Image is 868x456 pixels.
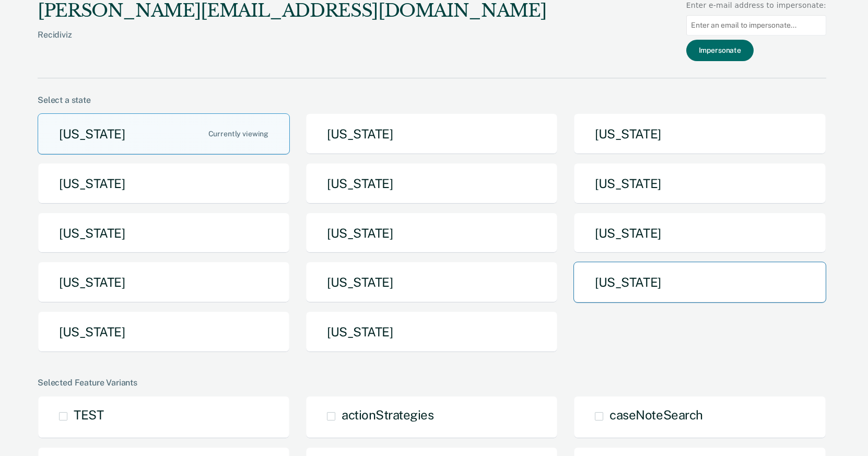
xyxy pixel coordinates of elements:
button: [US_STATE] [573,213,826,254]
button: [US_STATE] [573,163,826,204]
button: [US_STATE] [306,113,558,155]
button: [US_STATE] [306,311,558,353]
button: [US_STATE] [306,213,558,254]
button: [US_STATE] [573,113,826,155]
button: Impersonate [686,40,754,61]
span: caseNoteSearch [609,407,702,422]
div: Selected Feature Variants [38,378,826,388]
button: [US_STATE] [38,311,290,353]
span: actionStrategies [342,407,433,422]
button: [US_STATE] [38,262,290,303]
span: TEST [74,407,103,422]
button: [US_STATE] [38,113,290,155]
button: [US_STATE] [38,163,290,204]
button: [US_STATE] [306,163,558,204]
button: [US_STATE] [573,262,826,303]
input: Enter an email to impersonate... [686,15,826,36]
button: [US_STATE] [38,213,290,254]
div: Select a state [38,95,826,105]
button: [US_STATE] [306,262,558,303]
div: Recidiviz [38,30,546,56]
